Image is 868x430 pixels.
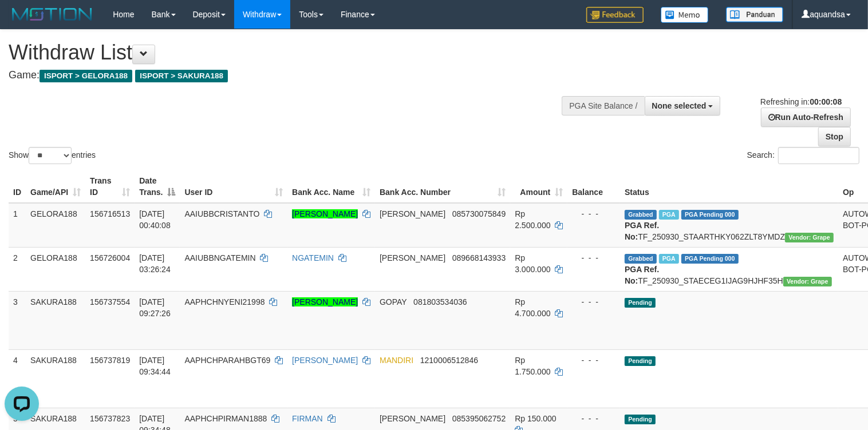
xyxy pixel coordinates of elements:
a: [PERSON_NAME] [292,209,358,218]
input: Search: [778,147,859,164]
span: PGA Pending [681,210,739,220]
td: 4 [9,349,26,408]
img: panduan.png [726,7,783,22]
span: Refreshing in: [760,97,842,106]
span: [PERSON_NAME] [380,209,445,218]
div: - - - [572,208,616,220]
span: Grabbed [625,254,657,264]
span: AAPHCHNYENI21998 [184,297,265,306]
label: Show entries [9,147,96,164]
span: AAIUBBCRISTANTO [184,209,259,218]
a: [PERSON_NAME] [292,356,358,365]
span: 156737554 [90,297,130,306]
span: Copy 085395062752 to clipboard [452,414,506,423]
td: TF_250930_STAARTHKY062ZLT8YMDZ [620,203,838,248]
span: AAIUBBNGATEMIN [184,253,255,262]
td: SAKURA188 [26,349,85,408]
span: [PERSON_NAME] [380,253,445,262]
td: 2 [9,247,26,291]
a: Run Auto-Refresh [761,107,851,127]
a: Stop [818,127,851,146]
strong: 00:00:08 [810,97,842,106]
button: Open LiveChat chat widget [5,5,39,39]
td: 3 [9,291,26,349]
th: Bank Acc. Name: activate to sort column ascending [287,170,375,203]
span: [DATE] 00:40:08 [139,209,171,230]
span: AAPHCHPIRMAN1888 [184,414,267,423]
span: 156737819 [90,356,130,365]
span: Pending [625,298,656,308]
button: None selected [645,96,721,116]
h4: Game: [9,70,567,81]
th: Amount: activate to sort column ascending [510,170,567,203]
span: Vendor URL: https://settle31.1velocity.biz [785,233,834,242]
span: [DATE] 09:27:26 [139,297,171,318]
a: FIRMAN [292,414,323,423]
span: Vendor URL: https://settle31.1velocity.biz [783,277,832,286]
span: Copy 085730075849 to clipboard [452,209,506,218]
img: Feedback.jpg [586,7,644,23]
span: Copy 1210006512846 to clipboard [420,356,478,365]
span: ISPORT > SAKURA188 [135,70,228,82]
th: Bank Acc. Number: activate to sort column ascending [375,170,510,203]
label: Search: [747,147,859,164]
span: GOPAY [380,297,407,306]
span: Rp 2.500.000 [515,209,550,230]
span: Rp 4.700.000 [515,297,550,318]
a: NGATEMIN [292,253,334,262]
span: Copy 089668143933 to clipboard [452,253,506,262]
span: Marked by aquhendri [659,210,679,220]
td: SAKURA188 [26,291,85,349]
span: Pending [625,415,656,424]
th: User ID: activate to sort column ascending [180,170,287,203]
th: Trans ID: activate to sort column ascending [85,170,135,203]
span: Rp 3.000.000 [515,253,550,274]
span: 156726004 [90,253,130,262]
img: Button%20Memo.svg [661,7,709,23]
b: PGA Ref. No: [625,265,659,285]
span: [DATE] 09:34:44 [139,356,171,376]
div: - - - [572,252,616,264]
a: [PERSON_NAME] [292,297,358,306]
div: - - - [572,355,616,366]
div: - - - [572,296,616,308]
div: - - - [572,413,616,424]
span: [PERSON_NAME] [380,414,445,423]
span: Grabbed [625,210,657,220]
span: Pending [625,356,656,366]
span: ISPORT > GELORA188 [40,70,132,82]
th: ID [9,170,26,203]
th: Date Trans.: activate to sort column descending [135,170,180,203]
th: Game/API: activate to sort column ascending [26,170,85,203]
select: Showentries [29,147,72,164]
div: PGA Site Balance / [562,96,644,116]
th: Status [620,170,838,203]
td: TF_250930_STAECEG1IJAG9HJHF35H [620,247,838,291]
th: Balance [567,170,620,203]
span: Rp 150.000 [515,414,556,423]
span: Rp 1.750.000 [515,356,550,376]
span: None selected [652,101,707,110]
img: MOTION_logo.png [9,6,96,23]
span: MANDIRI [380,356,413,365]
span: AAPHCHPARAHBGT69 [184,356,270,365]
span: [DATE] 03:26:24 [139,253,171,274]
span: 156737823 [90,414,130,423]
span: 156716513 [90,209,130,218]
td: GELORA188 [26,203,85,248]
span: PGA Pending [681,254,739,264]
td: 1 [9,203,26,248]
span: Copy 081803534036 to clipboard [413,297,467,306]
td: GELORA188 [26,247,85,291]
span: Marked by aquricky [659,254,679,264]
h1: Withdraw List [9,41,567,64]
b: PGA Ref. No: [625,221,659,241]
